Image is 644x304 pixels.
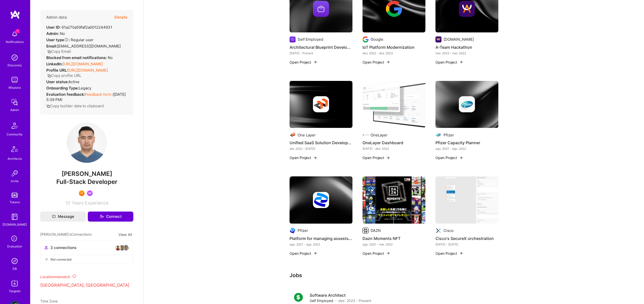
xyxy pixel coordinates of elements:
button: Open Project [435,60,463,65]
img: avatar [115,245,121,251]
img: logo [10,10,20,19]
img: Company logo [435,132,441,138]
img: Been on Mission [87,190,93,196]
span: [PERSON_NAME]'s Connections [40,232,92,237]
img: arrow-right [459,156,463,160]
h3: Jobs [290,272,498,278]
span: 10 [65,200,70,206]
div: [DOMAIN_NAME] [444,37,474,42]
span: 1 [16,29,20,33]
img: teamwork [10,75,20,85]
div: [DOMAIN_NAME] [3,222,27,227]
img: User Avatar [67,123,107,163]
button: Open Project [435,155,463,160]
img: admin teamwork [10,97,20,107]
img: discovery [10,53,20,63]
h4: OneLayer Dashboard [363,139,425,146]
img: Invite [10,168,20,178]
img: Company logo [386,1,402,17]
h4: IoT Platform Modernization [363,44,425,50]
img: Company logo [363,228,369,234]
img: Company logo [290,36,296,42]
i: icon Connect [99,214,104,219]
div: dez. 2022 - dez. 2023 [363,50,425,56]
i: icon Copy [47,50,51,54]
img: arrow-right [459,60,463,64]
button: Open Project [290,60,317,65]
strong: User ID: [46,25,61,30]
div: [DATE] - Present [290,50,352,56]
div: Invite [11,178,19,184]
a: [URL][DOMAIN_NAME] [63,62,103,66]
button: Open Project [363,155,390,160]
i: icon Copy [47,74,51,78]
div: Google [371,37,383,42]
div: 61a270a59faf2a0012244931 [46,25,112,30]
strong: Blocked from email notifications: [46,55,108,60]
span: dez. 2023 - Present [338,298,371,303]
img: arrow-right [313,60,317,64]
img: Architects [9,144,21,156]
span: Active [68,79,79,84]
img: Admin Search [10,256,20,266]
img: arrow-right [459,251,463,255]
img: Company logo [459,96,475,112]
img: Exceptional A.Teamer [79,190,85,196]
div: No [46,55,113,60]
h4: Admin data [46,15,67,20]
div: Architects [8,156,22,161]
img: Company logo [313,1,329,17]
span: Self Employed [310,298,333,303]
div: Community [7,132,23,137]
h4: Platform for managing assests in pharmasutical area [290,235,352,242]
button: Copy builder data to clipboard [46,103,104,109]
i: icon SelectionTeam [10,234,19,244]
img: tokens [12,193,18,197]
div: abr. 2022 - [DATE] [290,146,352,151]
div: DAZN [371,228,381,233]
i: icon Collaborator [45,246,48,249]
i: Help [64,37,69,42]
div: Location mismatch [40,274,133,279]
h4: Cisco's SecureX orchestration [435,235,498,242]
img: Company logo [290,228,296,234]
i: icon Mail [52,215,56,218]
span: Full-Stack Developer [56,178,117,185]
p: [GEOGRAPHIC_DATA], [GEOGRAPHIC_DATA] [40,282,133,288]
img: cover [290,81,352,128]
button: Open Project [435,251,463,256]
span: 3 connections [50,245,76,250]
div: [DATE] - [DATE] [435,242,498,247]
div: DB [13,266,17,271]
img: Skill Targeter [10,278,20,288]
div: ago. 2021 - ago. 2022 [435,146,498,151]
img: Dazn Moments NFT [363,176,425,224]
img: Company logo [435,228,441,234]
span: · [335,298,336,303]
img: arrow-right [313,251,317,255]
img: arrow-right [386,156,390,160]
strong: Evaluation feedback: [46,92,85,97]
img: arrow-right [313,156,317,160]
span: Not connected [51,257,71,262]
img: avatar [123,245,129,251]
button: Copy Email [47,49,71,54]
div: Self Employed [298,37,323,42]
button: Open Project [290,251,317,256]
strong: LinkedIn: [46,62,63,66]
div: Evaluation [7,244,22,249]
h4: Architectural Blueprint Development [290,44,352,50]
div: Tokens [10,199,20,205]
span: Time Zone [40,299,58,303]
button: Details [114,10,127,25]
img: Company logo [290,132,296,138]
span: Years Experience [72,200,108,206]
i: icon Copy [46,104,50,108]
img: Company logo [313,192,329,208]
button: 3 connectionsavataravataravatarNot connected [40,240,133,264]
h4: Software Architect [310,292,371,298]
strong: Email: [46,44,57,48]
img: arrow-right [386,60,390,64]
strong: User status: [46,79,68,84]
a: [URL][DOMAIN_NAME] [68,68,108,73]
